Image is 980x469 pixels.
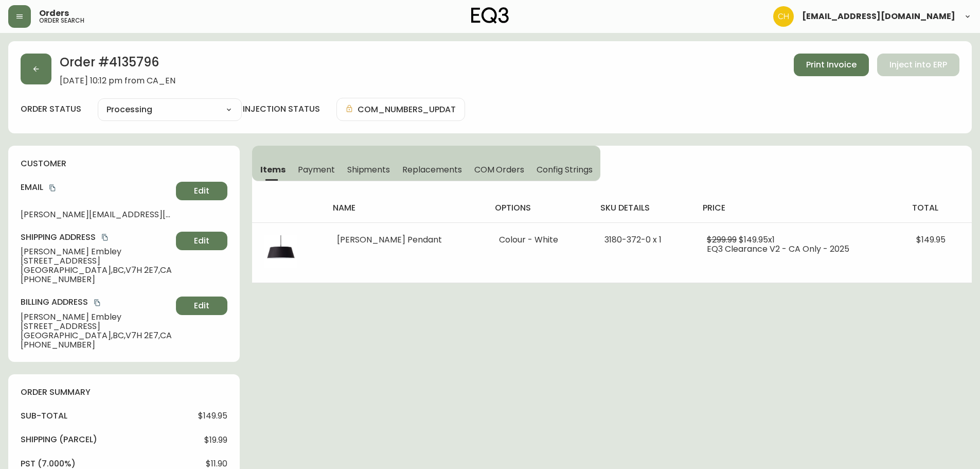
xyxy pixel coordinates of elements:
[47,183,58,193] button: copy
[471,7,509,24] img: logo
[794,54,869,76] button: Print Invoice
[21,331,172,340] span: [GEOGRAPHIC_DATA] , BC , V7H 2E7 , CA
[912,202,964,214] h4: total
[60,76,175,85] span: [DATE] 10:12 pm from CA_EN
[347,164,390,175] span: Shipments
[499,235,579,245] li: Colour - White
[60,54,175,76] h2: Order # 4135796
[264,235,297,268] img: 265ca806-a222-4bbd-9bf1-48540c5b39d9.jpg
[194,235,209,247] span: Edit
[194,300,209,311] span: Edit
[802,12,955,21] span: [EMAIL_ADDRESS][DOMAIN_NAME]
[739,234,775,246] span: $149.95 x 1
[198,411,227,421] span: $149.95
[243,103,320,115] h4: injection status
[194,185,209,197] span: Edit
[337,234,442,246] span: [PERSON_NAME] Pendant
[21,158,227,169] h4: customer
[707,234,737,246] span: $299.99
[298,164,335,175] span: Payment
[39,18,84,24] h5: order search
[21,232,172,243] h4: Shipping Address
[402,164,461,175] span: Replacements
[21,340,172,350] span: [PHONE_NUMBER]
[176,182,227,200] button: Edit
[21,256,172,266] span: [STREET_ADDRESS]
[707,243,849,255] span: EQ3 Clearance V2 - CA Only - 2025
[21,182,172,193] h4: Email
[92,298,102,308] button: copy
[21,247,172,256] span: [PERSON_NAME] Embley
[21,103,81,115] label: order status
[333,202,479,214] h4: name
[21,297,172,308] h4: Billing Address
[39,9,69,18] span: Orders
[176,232,227,250] button: Edit
[206,459,227,468] span: $11.90
[176,297,227,315] button: Edit
[21,275,172,284] span: [PHONE_NUMBER]
[806,59,857,71] span: Print Invoice
[260,164,286,175] span: Items
[100,232,110,242] button: copy
[600,202,686,214] h4: sku details
[703,202,896,214] h4: price
[604,234,662,246] span: 3180-372-0 x 1
[21,322,172,331] span: [STREET_ADDRESS]
[773,6,794,27] img: 6288462cea190ebb98a2c2f3c744dd7e
[21,266,172,275] span: [GEOGRAPHIC_DATA] , BC , V7H 2E7 , CA
[474,164,525,175] span: COM Orders
[21,210,172,219] span: [PERSON_NAME][EMAIL_ADDRESS][DOMAIN_NAME]
[204,436,227,445] span: $19.99
[916,234,946,246] span: $149.95
[495,202,583,214] h4: options
[21,387,227,398] h4: order summary
[537,164,592,175] span: Config Strings
[21,410,67,422] h4: sub-total
[21,312,172,322] span: [PERSON_NAME] Embley
[21,434,97,445] h4: Shipping ( Parcel )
